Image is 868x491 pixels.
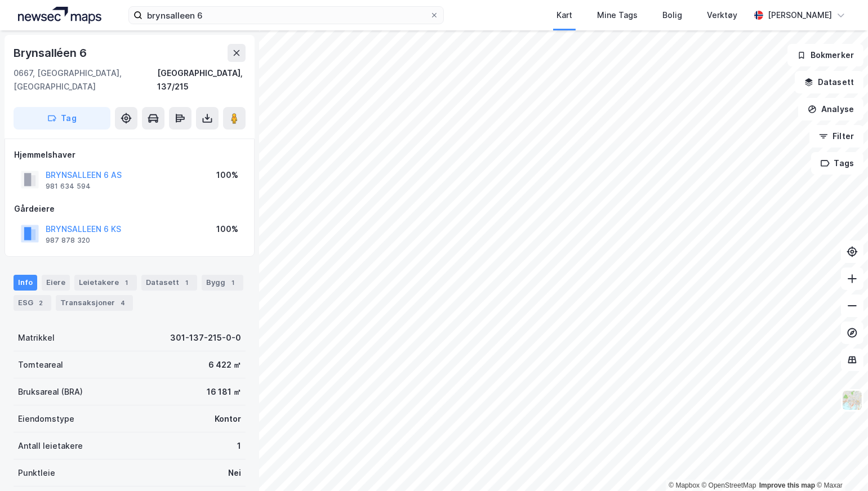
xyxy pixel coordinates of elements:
[14,66,157,93] div: 0667, [GEOGRAPHIC_DATA], [GEOGRAPHIC_DATA]
[14,44,88,62] div: Brynsalléen 6
[18,466,55,480] div: Punktleie
[42,275,70,291] div: Eiere
[842,390,863,411] img: Z
[202,275,243,291] div: Bygg
[812,437,868,491] iframe: Chat Widget
[597,8,638,22] div: Mine Tags
[14,148,245,162] div: Hjemmelshaver
[707,8,737,22] div: Verktøy
[798,98,863,120] button: Analyse
[35,297,47,309] div: 2
[181,277,193,288] div: 1
[18,412,74,426] div: Eiendomstype
[141,275,197,291] div: Datasett
[215,412,241,426] div: Kontor
[557,8,572,22] div: Kart
[14,295,51,311] div: ESG
[18,331,55,345] div: Matrikkel
[117,297,128,309] div: 4
[18,358,63,372] div: Tomteareal
[768,8,832,22] div: [PERSON_NAME]
[811,152,863,175] button: Tags
[795,71,863,93] button: Datasett
[662,8,682,22] div: Bolig
[18,385,83,399] div: Bruksareal (BRA)
[228,466,241,480] div: Nei
[121,277,132,288] div: 1
[759,481,815,489] a: Improve this map
[14,275,37,291] div: Info
[143,7,430,24] input: Søk på adresse, matrikkel, gårdeiere, leietakere eller personer
[809,125,863,148] button: Filter
[216,168,238,182] div: 100%
[170,331,241,345] div: 301-137-215-0-0
[56,295,133,311] div: Transaksjoner
[74,275,137,291] div: Leietakere
[46,236,90,245] div: 987 878 320
[669,481,700,489] a: Mapbox
[237,439,241,453] div: 1
[207,385,241,399] div: 16 181 ㎡
[216,222,238,236] div: 100%
[14,107,110,130] button: Tag
[787,44,863,66] button: Bokmerker
[208,358,241,372] div: 6 422 ㎡
[702,481,756,489] a: OpenStreetMap
[14,202,245,216] div: Gårdeiere
[18,7,101,24] img: logo.a4113a55bc3d86da70a041830d287a7e.svg
[157,66,246,93] div: [GEOGRAPHIC_DATA], 137/215
[18,439,83,453] div: Antall leietakere
[228,277,239,288] div: 1
[46,182,91,191] div: 981 634 594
